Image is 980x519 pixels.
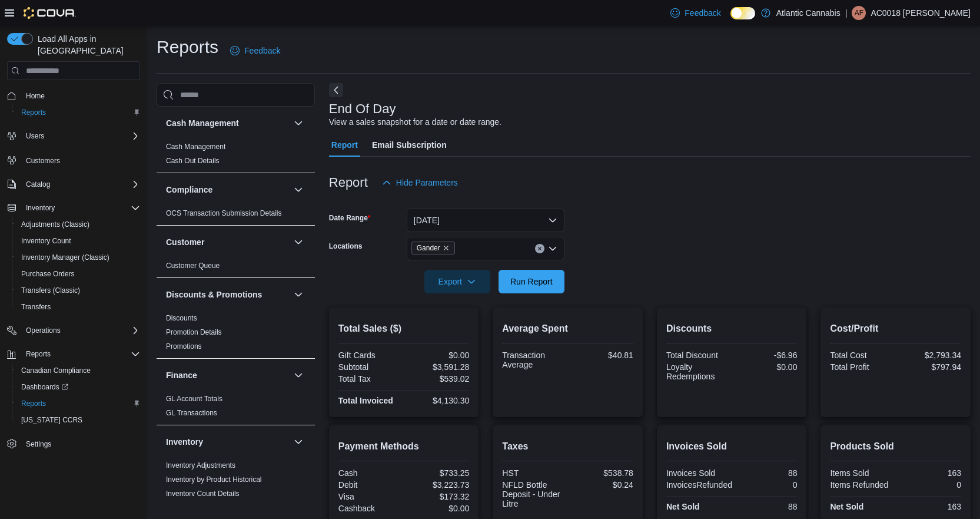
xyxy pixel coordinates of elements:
[898,468,961,478] div: 163
[21,154,65,168] a: Customers
[21,366,91,375] span: Canadian Compliance
[26,439,51,449] span: Settings
[338,322,470,336] h2: Total Sales ($)
[431,270,483,293] span: Export
[12,104,145,121] button: Reports
[16,363,95,378] a: Canadian Compliance
[570,480,633,490] div: $0.24
[852,6,866,20] div: AC0018 Frost Jason
[666,322,798,336] h2: Discounts
[21,177,140,191] span: Catalog
[570,468,633,478] div: $538.78
[406,492,469,501] div: $173.32
[406,362,469,372] div: $3,591.28
[21,323,65,338] button: Operations
[21,88,140,103] span: Home
[734,502,797,511] div: 88
[372,133,447,157] span: Email Subscription
[329,83,343,97] button: Next
[16,396,140,411] span: Reports
[16,413,87,427] a: [US_STATE] CCRS
[166,461,235,470] a: Inventory Adjustments
[166,436,289,448] button: Inventory
[329,102,396,116] h3: End Of Day
[406,374,469,384] div: $539.02
[776,6,841,20] p: Atlantic Cannabis
[157,140,315,173] div: Cash Management
[570,351,633,360] div: $40.81
[12,266,145,282] button: Purchase Orders
[411,242,455,254] span: Gander
[16,283,140,297] span: Transfers (Classic)
[157,206,315,225] div: Compliance
[166,143,225,151] a: Cash Management
[666,351,729,360] div: Total Discount
[21,347,140,361] span: Reports
[166,461,235,470] span: Inventory Adjustments
[166,475,262,484] span: Inventory by Product Historical
[26,91,45,101] span: Home
[166,157,220,165] a: Cash Out Details
[166,342,202,351] a: Promotions
[734,468,797,478] div: 88
[21,129,140,143] span: Users
[21,399,46,408] span: Reports
[666,439,798,454] h2: Invoices Sold
[502,322,633,336] h2: Average Spent
[21,236,71,246] span: Inventory Count
[329,116,501,128] div: View a sales snapshot for a date or date range.
[157,311,315,358] div: Discounts & Promotions
[166,314,197,322] a: Discounts
[898,351,961,360] div: $2,793.34
[157,259,315,277] div: Customer
[2,346,145,362] button: Reports
[166,184,212,196] h3: Compliance
[166,209,282,218] span: OCS Transaction Submission Details
[898,502,961,511] div: 163
[548,244,557,253] button: Open list of options
[898,480,961,490] div: 0
[157,35,218,59] h1: Reports
[666,480,732,490] div: InvoicesRefunded
[338,351,401,360] div: Gift Cards
[830,480,893,490] div: Items Refunded
[666,362,729,381] div: Loyalty Redemptions
[12,282,145,299] button: Transfers (Classic)
[166,408,217,418] span: GL Transactions
[291,435,305,449] button: Inventory
[291,183,305,197] button: Compliance
[830,468,893,478] div: Items Sold
[2,128,145,144] button: Users
[734,362,797,372] div: $0.00
[291,235,305,249] button: Customer
[166,475,262,484] a: Inventory by Product Historical
[166,328,222,337] span: Promotion Details
[871,6,971,20] p: AC0018 [PERSON_NAME]
[734,351,797,360] div: -$6.96
[21,220,89,229] span: Adjustments (Classic)
[166,436,203,448] h3: Inventory
[424,270,490,293] button: Export
[16,105,140,120] span: Reports
[21,286,80,295] span: Transfers (Classic)
[338,374,401,384] div: Total Tax
[16,363,140,378] span: Canadian Compliance
[21,201,140,215] span: Inventory
[2,435,145,452] button: Settings
[225,39,285,62] a: Feedback
[21,269,75,279] span: Purchase Orders
[535,244,544,253] button: Clear input
[12,216,145,233] button: Adjustments (Classic)
[166,394,222,404] span: GL Account Totals
[12,233,145,249] button: Inventory Count
[331,133,358,157] span: Report
[510,276,553,287] span: Run Report
[166,409,217,417] a: GL Transactions
[499,270,564,293] button: Run Report
[12,412,145,428] button: [US_STATE] CCRS
[166,490,240,498] a: Inventory Count Details
[406,396,469,405] div: $4,130.30
[338,468,401,478] div: Cash
[2,322,145,339] button: Operations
